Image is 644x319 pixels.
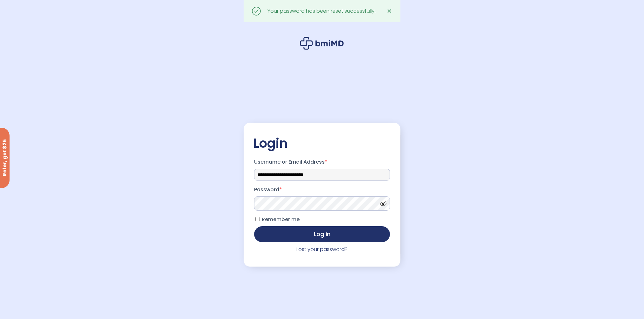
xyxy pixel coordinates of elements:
[267,7,376,16] div: Your password has been reset successfully.
[383,5,396,17] a: ✕
[254,185,390,195] label: Password
[255,217,260,221] input: Remember me
[254,226,390,242] button: Log in
[386,7,392,16] span: ✕
[254,157,390,167] label: Username or Email Address
[262,216,300,223] span: Remember me
[296,246,348,253] a: Lost your password?
[253,135,391,151] h2: Login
